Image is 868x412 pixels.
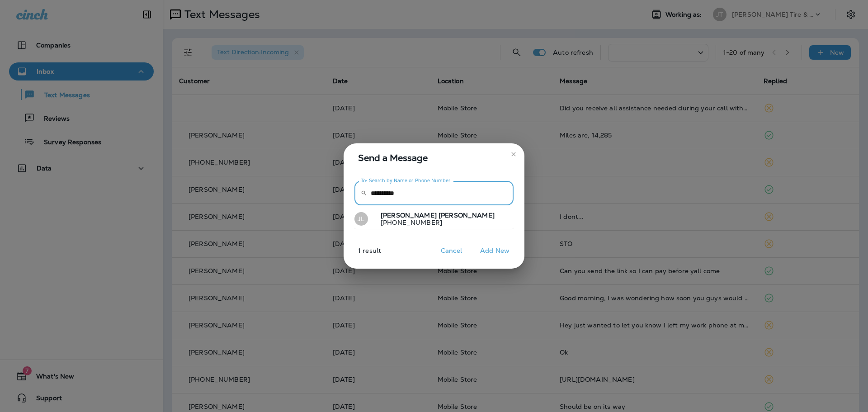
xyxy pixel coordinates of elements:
p: 1 result [340,247,381,261]
button: JL[PERSON_NAME] [PERSON_NAME][PHONE_NUMBER] [354,209,514,230]
button: Cancel [434,244,468,258]
span: [PERSON_NAME] [381,211,437,219]
button: Add New [476,244,514,258]
span: Send a Message [358,151,514,165]
p: [PHONE_NUMBER] [373,219,495,226]
span: [PERSON_NAME] [439,211,495,219]
button: close [506,147,521,161]
label: To: Search by Name or Phone Number [361,177,451,184]
div: JL [354,212,368,226]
